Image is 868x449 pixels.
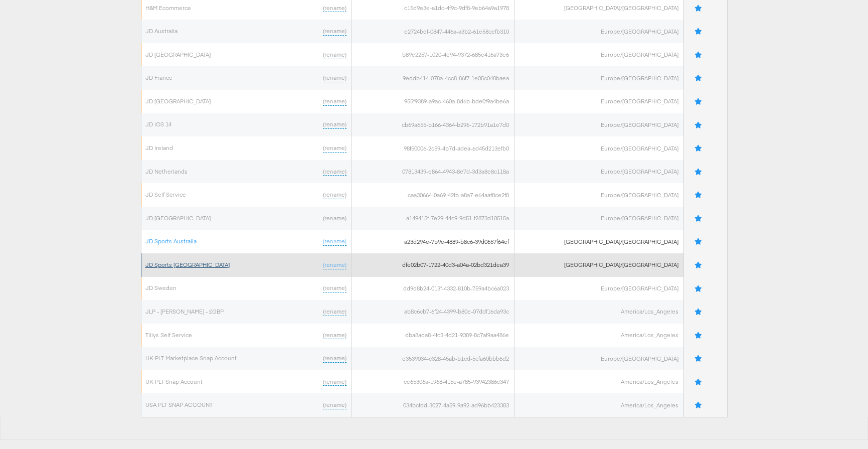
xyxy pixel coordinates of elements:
a: (rename) [323,401,346,409]
td: 955f9389-a9ac-460a-8d6b-bde0f9a4be6a [352,90,514,113]
td: 9eddb414-078a-4cc8-86f7-1e05c048baea [352,66,514,90]
a: JD France [145,74,172,81]
td: Europe/[GEOGRAPHIC_DATA] [514,20,684,43]
a: (rename) [323,237,346,246]
td: [GEOGRAPHIC_DATA]/[GEOGRAPHIC_DATA] [514,253,684,277]
a: JD [GEOGRAPHIC_DATA] [145,51,211,58]
td: e3539034-c328-45ab-b1cd-5cfa60bbb6d2 [352,347,514,370]
td: America/Los_Angeles [514,370,684,394]
a: (rename) [323,74,346,82]
td: [GEOGRAPHIC_DATA]/[GEOGRAPHIC_DATA] [514,230,684,253]
a: (rename) [323,261,346,269]
a: (rename) [323,214,346,223]
td: America/Los_Angeles [514,324,684,347]
a: UK PLT Snap Account [145,378,203,385]
td: b89e2257-1020-4e94-9372-685e416a73e6 [352,43,514,67]
a: (rename) [323,4,346,13]
td: 07813439-e864-4943-8e7d-3d3a8e8c118a [352,160,514,184]
td: ab8c6cb7-6f24-4399-b80e-07ddf16da93c [352,300,514,324]
a: JD [GEOGRAPHIC_DATA] [145,97,211,105]
a: H&M Ecommerce [145,4,191,12]
a: (rename) [323,331,346,340]
td: ce65306a-1968-415e-a785-93942386c347 [352,370,514,394]
a: (rename) [323,120,346,129]
a: (rename) [323,378,346,386]
td: cb69a655-b166-4364-b296-172b91a1e7d0 [352,113,514,137]
a: JD iOS 14 [145,120,171,128]
td: 98f50006-2c59-4b7d-adea-6d45d213efb0 [352,136,514,160]
a: JD Ireland [145,144,173,152]
a: (rename) [323,51,346,59]
td: Europe/[GEOGRAPHIC_DATA] [514,90,684,113]
td: Europe/[GEOGRAPHIC_DATA] [514,66,684,90]
td: caa30664-0a69-42fb-a8a7-e64aaf8ce2f8 [352,183,514,207]
a: (rename) [323,191,346,199]
td: Europe/[GEOGRAPHIC_DATA] [514,277,684,301]
td: Europe/[GEOGRAPHIC_DATA] [514,113,684,137]
td: America/Los_Angeles [514,300,684,324]
a: JD Sweden [145,284,177,291]
td: Europe/[GEOGRAPHIC_DATA] [514,207,684,230]
td: Europe/[GEOGRAPHIC_DATA] [514,43,684,67]
td: America/Los_Angeles [514,393,684,417]
a: JD Australia [145,27,178,35]
td: dfe02b07-1722-40d3-a04a-02bd321dea39 [352,253,514,277]
td: Europe/[GEOGRAPHIC_DATA] [514,183,684,207]
a: JD Self Service [145,191,186,198]
a: UK PLT Marketplace Snap Account [145,354,237,362]
td: Europe/[GEOGRAPHIC_DATA] [514,347,684,370]
a: Tillys Self Service [145,331,192,339]
a: (rename) [323,354,346,363]
td: Europe/[GEOGRAPHIC_DATA] [514,136,684,160]
a: (rename) [323,97,346,106]
a: (rename) [323,27,346,36]
a: JD Sports [GEOGRAPHIC_DATA] [145,261,230,268]
a: (rename) [323,308,346,316]
a: JD Netherlands [145,168,188,175]
td: e2724bef-0847-446a-a3b2-61e58cefb310 [352,20,514,43]
td: dba8ada8-4fc3-4d21-9389-8c7af9aa486e [352,324,514,347]
a: (rename) [323,144,346,153]
a: JD Sports Australia [145,237,197,245]
td: 034bcfdd-3027-4a59-9a92-ad96bb423383 [352,393,514,417]
td: Europe/[GEOGRAPHIC_DATA] [514,160,684,184]
a: JD [GEOGRAPHIC_DATA] [145,214,211,222]
td: a23d294e-7b9e-4889-b8c6-39d0657f64ef [352,230,514,253]
a: (rename) [323,284,346,292]
a: USA PLT SNAP ACCOUNT [145,401,213,408]
a: (rename) [323,168,346,176]
td: dd9d8b24-013f-4332-810b-759a4bc6a023 [352,277,514,301]
a: JLP - [PERSON_NAME] - £GBP [145,308,224,315]
td: a149415f-7e29-44c9-9d51-f2873d10515a [352,207,514,230]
